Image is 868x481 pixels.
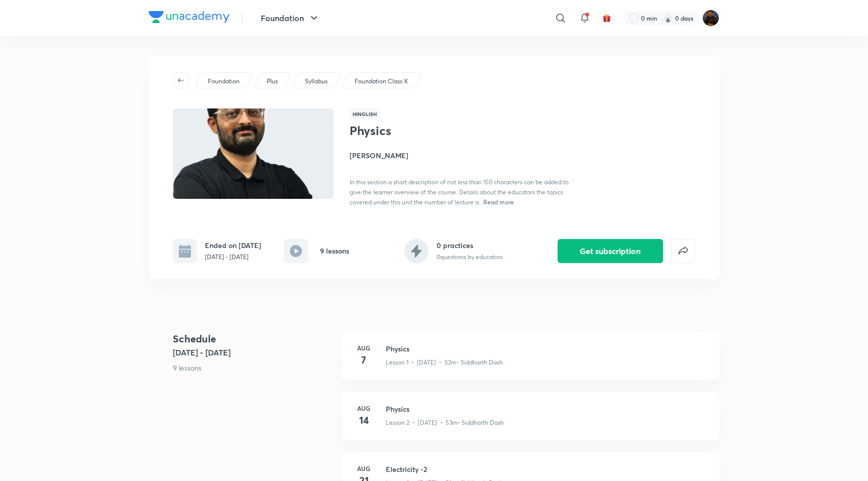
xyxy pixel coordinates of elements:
h1: Physics [350,124,514,138]
a: Foundation Class X [353,77,410,86]
p: [DATE] - [DATE] [205,253,261,262]
img: streak [663,13,673,23]
span: Read more [483,198,514,206]
p: 0 questions by educators [437,253,503,262]
span: In this section a short description of not less than 150 characters can be added to give the lear... [350,178,569,206]
a: Aug7PhysicsLesson 1 • [DATE] • 52m• Siddharth Dash [342,331,719,392]
h6: Ended on [DATE] [205,240,261,251]
p: Foundation Class X [355,77,408,86]
p: 9 lessons [173,363,334,373]
a: Aug14PhysicsLesson 2 • [DATE] • 53m• Siddharth Dash [342,392,719,452]
h4: 7 [354,352,374,368]
h6: Aug [354,464,374,473]
h3: Physics [386,343,707,354]
img: Company Logo [149,11,230,23]
img: avatar [602,14,611,23]
button: false [671,239,695,263]
h6: Aug [354,343,374,352]
img: Thumbnail [171,107,335,200]
a: Syllabus [303,77,330,86]
button: Get subscription [558,239,663,263]
button: avatar [599,10,615,26]
img: Bhaskar Pratim Bhagawati [702,10,719,27]
h4: [PERSON_NAME] [350,150,575,161]
h4: 14 [354,413,374,428]
button: Foundation [255,8,326,28]
span: Hinglish [350,108,380,119]
h5: [DATE] - [DATE] [173,346,334,358]
p: Lesson 2 • [DATE] • 53m • Siddharth Dash [386,418,504,427]
p: Plus [267,77,278,86]
p: Foundation [208,77,240,86]
h4: Schedule [173,331,334,346]
h3: Physics [386,404,707,414]
h3: Electricity -2 [386,464,707,474]
a: Company Logo [149,11,230,26]
p: Lesson 1 • [DATE] • 52m • Siddharth Dash [386,358,503,367]
h6: 0 practices [437,240,503,251]
a: Plus [265,77,280,86]
h6: Aug [354,404,374,413]
h6: 9 lessons [320,246,349,256]
p: Syllabus [305,77,328,86]
a: Foundation [206,77,242,86]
